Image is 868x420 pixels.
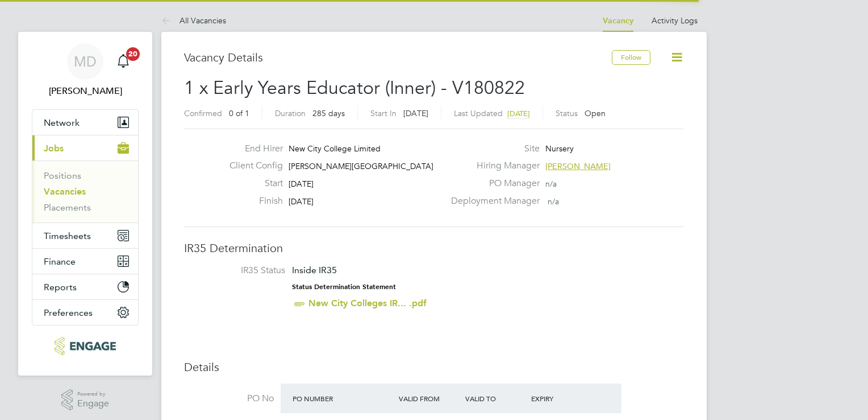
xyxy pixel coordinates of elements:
[275,108,306,118] label: Duration
[289,143,381,154] span: New City College Limited
[548,196,559,207] span: n/a
[32,274,138,299] button: Reports
[77,389,109,399] span: Powered by
[112,43,135,80] a: 20
[77,399,109,409] span: Engage
[184,108,222,118] label: Confirmed
[44,170,81,181] a: Positions
[184,360,684,374] h3: Details
[184,241,684,256] h3: IR35 Determination
[556,108,578,118] label: Status
[32,300,138,325] button: Preferences
[32,43,139,98] a: MD[PERSON_NAME]
[32,337,139,355] a: Go to home page
[44,186,86,197] a: Vacancies
[403,108,428,118] span: [DATE]
[44,143,64,154] span: Jobs
[195,265,285,277] label: IR35 Status
[370,108,397,118] label: Start In
[126,47,140,61] span: 20
[74,54,97,69] span: MD
[292,283,396,291] strong: Status Determination Statement
[229,108,249,118] span: 0 of 1
[462,388,529,409] div: Valid To
[32,160,138,223] div: Jobs
[289,179,314,189] span: [DATE]
[44,256,76,267] span: Finance
[44,202,91,213] a: Placements
[603,16,633,26] a: Vacancy
[44,307,93,318] span: Preferences
[652,15,698,26] a: Activity Logs
[289,196,314,207] span: [DATE]
[61,389,110,411] a: Powered byEngage
[220,195,283,207] label: Finish
[545,143,574,154] span: Nursery
[444,178,540,190] label: PO Manager
[528,388,595,409] div: Expiry
[444,195,540,207] label: Deployment Manager
[612,50,650,65] button: Follow
[220,160,283,172] label: Client Config
[312,108,345,118] span: 285 days
[44,230,91,241] span: Timesheets
[32,110,138,135] button: Network
[18,32,152,376] nav: Main navigation
[308,298,427,308] a: New City Colleges IR... .pdf
[220,143,283,155] label: End Hirer
[184,50,612,65] h3: Vacancy Details
[545,161,611,171] span: [PERSON_NAME]
[507,109,530,118] span: [DATE]
[55,337,115,355] img: xede-logo-retina.png
[32,249,138,274] button: Finance
[161,15,226,26] a: All Vacancies
[184,77,525,99] span: 1 x Early Years Educator (Inner) - V180822
[32,84,139,98] span: Martina Davey
[444,160,540,172] label: Hiring Manager
[32,135,138,160] button: Jobs
[44,282,77,293] span: Reports
[396,388,462,409] div: Valid From
[184,393,274,405] label: PO No
[545,179,557,189] span: n/a
[44,117,80,128] span: Network
[290,388,396,409] div: PO Number
[454,108,503,118] label: Last Updated
[292,265,337,275] span: Inside IR35
[585,108,606,118] span: Open
[220,178,283,190] label: Start
[289,161,433,171] span: [PERSON_NAME][GEOGRAPHIC_DATA]
[32,223,138,248] button: Timesheets
[444,143,540,155] label: Site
